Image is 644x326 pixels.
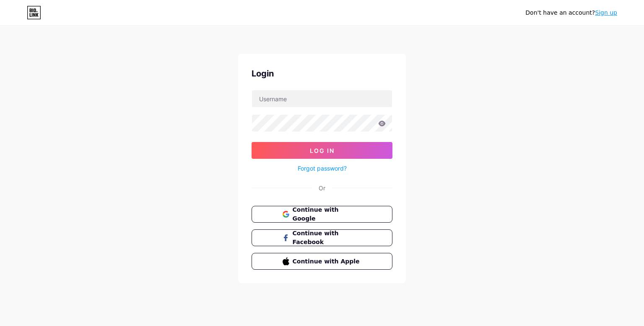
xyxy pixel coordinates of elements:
[293,257,362,266] span: Continue with Apple
[293,205,362,223] span: Continue with Google
[293,229,362,247] span: Continue with Facebook
[298,164,347,173] a: Forgot password?
[319,184,325,192] div: Or
[252,90,392,107] input: Username
[525,8,617,17] div: Don't have an account?
[252,253,392,270] button: Continue with Apple
[252,67,392,80] div: Login
[252,229,392,246] button: Continue with Facebook
[252,206,392,223] button: Continue with Google
[252,142,392,159] button: Log In
[595,9,617,16] a: Sign up
[310,147,335,154] span: Log In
